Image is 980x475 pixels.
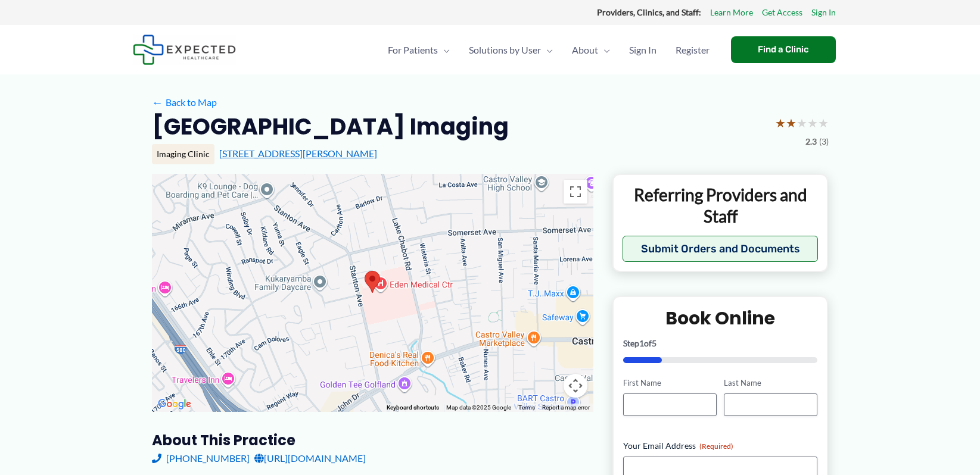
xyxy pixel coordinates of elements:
span: Solutions by User [469,29,541,71]
a: AboutMenu Toggle [562,29,620,71]
span: Menu Toggle [598,29,610,71]
a: ←Back to Map [152,93,217,111]
div: Imaging Clinic [152,144,214,164]
h2: [GEOGRAPHIC_DATA] Imaging [152,112,509,141]
span: ★ [797,112,807,134]
img: Google [155,396,194,412]
span: Menu Toggle [541,29,553,71]
span: Register [676,29,710,71]
h3: About this practice [152,431,593,449]
a: Get Access [762,5,802,20]
span: ★ [807,112,818,134]
img: Expected Healthcare Logo - side, dark font, small [133,35,236,65]
p: Referring Providers and Staff [623,184,819,227]
a: Register [666,29,719,71]
span: Sign In [629,29,657,71]
a: [URL][DOMAIN_NAME] [254,449,366,467]
a: [STREET_ADDRESS][PERSON_NAME] [219,148,377,159]
a: For PatientsMenu Toggle [378,29,459,71]
h2: Book Online [623,307,818,330]
a: Open this area in Google Maps (opens a new window) [155,396,194,412]
span: Map data ©2025 Google [446,404,511,411]
nav: Primary Site Navigation [378,29,719,71]
span: (Required) [699,442,733,451]
span: Menu Toggle [438,29,450,71]
button: Map camera controls [564,374,587,398]
span: For Patients [388,29,438,71]
a: Sign In [811,5,836,20]
a: Report a map error [542,404,590,411]
span: 5 [652,338,657,348]
a: [PHONE_NUMBER] [152,449,250,467]
span: ★ [786,112,797,134]
label: Last Name [724,377,817,389]
a: Sign In [620,29,666,71]
span: About [572,29,598,71]
a: Find a Clinic [731,36,836,63]
button: Keyboard shortcuts [387,404,439,412]
p: Step of [623,339,818,348]
label: Your Email Address [623,440,818,452]
span: ★ [775,112,786,134]
span: (3) [819,134,829,149]
strong: Providers, Clinics, and Staff: [597,7,701,17]
button: Submit Orders and Documents [623,236,819,262]
a: Learn More [710,5,753,20]
span: 1 [639,338,644,348]
a: Solutions by UserMenu Toggle [459,29,562,71]
span: ← [152,96,163,108]
button: Toggle fullscreen view [564,180,587,204]
label: First Name [623,377,717,389]
span: ★ [818,112,829,134]
span: 2.3 [805,134,817,149]
a: Terms (opens in new tab) [518,404,535,411]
